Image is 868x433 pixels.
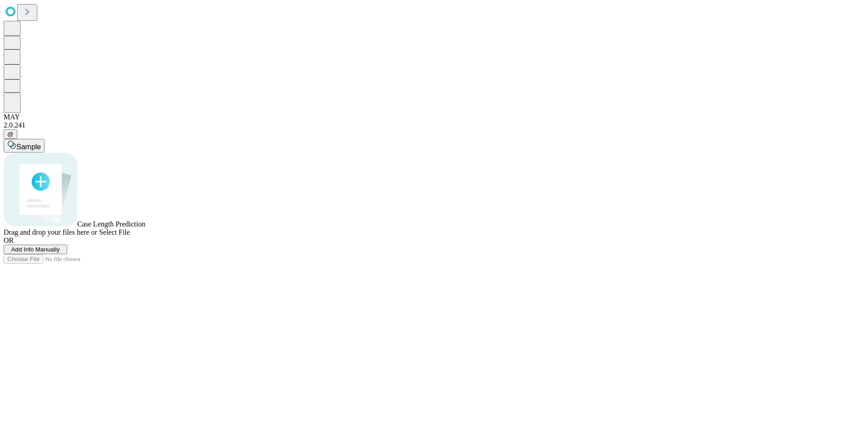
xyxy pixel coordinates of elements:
span: Drag and drop your files here or [4,228,97,236]
div: MAY [4,113,864,121]
button: @ [4,129,17,139]
button: Add Info Manually [4,245,67,254]
div: 2.0.241 [4,121,864,129]
span: Select File [99,228,130,236]
span: @ [7,131,14,138]
button: Sample [4,139,44,153]
span: Case Length Prediction [77,220,145,228]
span: Add Info Manually [11,246,60,253]
span: Sample [16,143,41,151]
span: OR [4,236,14,244]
